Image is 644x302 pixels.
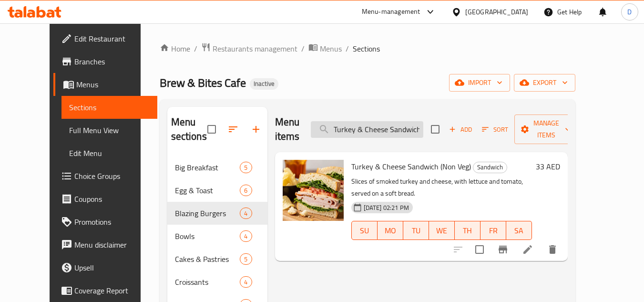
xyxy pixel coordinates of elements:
[240,253,252,265] div: items
[167,271,267,293] div: Croissants4
[470,240,490,260] span: Select to update
[74,170,150,182] span: Choice Groups
[522,244,533,255] a: Edit menu item
[362,6,420,18] div: Menu-management
[484,224,502,238] span: FR
[171,115,207,144] h2: Menu sections
[167,202,267,225] div: Blazing Burgers4
[61,142,157,165] a: Edit Menu
[240,163,251,172] span: 5
[74,33,150,44] span: Edit Restaurant
[445,122,476,137] button: Add
[175,208,240,219] span: Blazing Burgers
[403,221,429,240] button: TU
[160,43,190,54] a: Home
[465,7,528,17] div: [GEOGRAPHIC_DATA]
[480,221,506,240] button: FR
[160,72,246,94] span: Brew & Bites Cafe
[491,238,514,261] button: Branch-specific-item
[167,248,267,271] div: Cakes & Pastries5
[429,221,455,240] button: WE
[53,210,157,233] a: Promotions
[320,43,342,54] span: Menus
[175,230,240,242] span: Bowls
[473,162,507,173] span: Sandwich
[167,179,267,202] div: Egg & Toast6
[74,239,150,250] span: Menu disclaimer
[311,121,423,138] input: search
[61,96,157,119] a: Sections
[240,276,252,288] div: items
[240,232,251,241] span: 4
[457,77,502,89] span: import
[74,285,150,296] span: Coverage Report
[76,79,150,90] span: Menus
[53,187,157,210] a: Coupons
[514,74,575,92] button: export
[69,125,150,136] span: Full Menu View
[160,42,575,55] nav: breadcrumb
[541,238,564,261] button: delete
[351,176,532,199] p: Slices of smoked turkey and cheese, with lettuce and tomato, served on a soft bread.
[69,147,150,159] span: Edit Menu
[53,233,157,256] a: Menu disclaimer
[53,73,157,96] a: Menus
[521,77,568,89] span: export
[213,43,297,54] span: Restaurants management
[74,193,150,205] span: Coupons
[74,216,150,228] span: Promotions
[175,185,240,196] span: Egg & Toast
[167,156,267,179] div: Big Breakfast5
[53,165,157,187] a: Choice Groups
[356,224,374,238] span: SU
[381,224,399,238] span: MO
[627,7,632,17] span: D
[240,209,251,218] span: 4
[175,162,240,173] span: Big Breakfast
[53,50,157,73] a: Branches
[407,224,425,238] span: TU
[167,225,267,248] div: Bowls4
[506,221,532,240] button: SA
[482,124,508,135] span: Sort
[448,124,473,135] span: Add
[240,230,252,242] div: items
[378,221,403,240] button: MO
[74,262,150,273] span: Upsell
[74,56,150,67] span: Branches
[473,162,507,173] div: Sandwich
[459,224,477,238] span: TH
[240,186,251,195] span: 6
[536,160,560,173] h6: 33 AED
[175,253,240,265] span: Cakes & Pastries
[351,221,378,240] button: SU
[275,115,300,144] h2: Menu items
[250,78,278,90] div: Inactive
[240,208,252,219] div: items
[201,42,297,55] a: Restaurants management
[194,43,197,54] li: /
[308,42,342,55] a: Menus
[175,276,240,288] span: Croissants
[69,102,150,113] span: Sections
[480,122,511,137] button: Sort
[360,203,413,212] span: [DATE] 02:21 PM
[351,159,471,174] span: Turkey & Cheese Sandwich (Non Veg)
[53,27,157,50] a: Edit Restaurant
[53,256,157,279] a: Upsell
[522,117,571,141] span: Manage items
[301,43,305,54] li: /
[353,43,380,54] span: Sections
[510,224,528,238] span: SA
[250,80,278,88] span: Inactive
[346,43,349,54] li: /
[240,278,251,287] span: 4
[514,115,578,144] button: Manage items
[53,279,157,302] a: Coverage Report
[240,255,251,264] span: 5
